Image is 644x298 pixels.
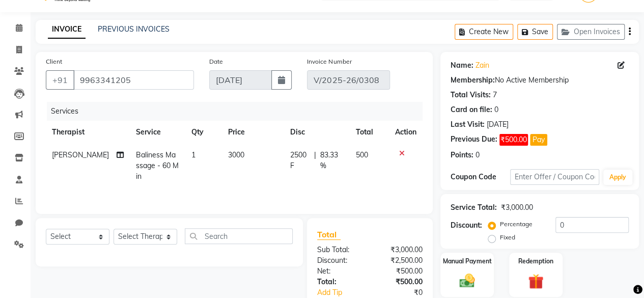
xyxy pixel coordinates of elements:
span: 83.33 % [320,150,344,171]
div: ₹3,000.00 [370,245,430,255]
div: Previous Due: [451,134,497,146]
div: ₹500.00 [370,266,430,277]
div: Name: [451,60,473,71]
div: ₹500.00 [370,277,430,287]
span: [PERSON_NAME] [52,150,109,159]
div: Total: [310,277,370,287]
span: | [314,150,316,171]
input: Search [185,228,293,244]
div: Coupon Code [451,172,510,182]
div: ₹3,000.00 [501,202,533,213]
label: Client [46,57,62,66]
div: Service Total: [451,202,497,213]
label: Redemption [518,257,553,266]
button: Open Invoices [557,24,625,40]
label: Percentage [500,220,533,229]
button: +91 [46,70,74,90]
span: Baliness Massage - 60 Min [136,150,179,181]
div: Services [47,102,430,121]
img: _cash.svg [455,272,480,290]
div: Net: [310,266,370,277]
th: Total [350,121,389,144]
th: Therapist [46,121,130,144]
button: Pay [530,134,547,146]
span: 1 [191,150,195,159]
th: Service [130,121,185,144]
a: PREVIOUS INVOICES [98,24,170,34]
div: Sub Total: [310,245,370,255]
div: 0 [475,150,480,160]
th: Disc [284,121,350,144]
div: 7 [493,90,497,100]
div: No Active Membership [451,75,629,86]
a: Add Tip [310,287,380,298]
label: Manual Payment [443,257,492,266]
span: 2500 F [290,150,310,171]
img: _gift.svg [523,272,548,291]
div: Membership: [451,75,495,86]
div: ₹2,500.00 [370,255,430,266]
input: Enter Offer / Coupon Code [510,169,599,185]
div: [DATE] [487,119,509,130]
span: 3000 [228,150,244,159]
div: 0 [494,104,498,115]
span: 500 [356,150,368,159]
th: Qty [185,121,222,144]
label: Invoice Number [307,57,351,66]
button: Create New [455,24,513,40]
div: ₹0 [380,287,430,298]
label: Fixed [500,233,515,242]
button: Apply [603,170,632,185]
div: Total Visits: [451,90,491,100]
div: Discount: [310,255,370,266]
a: Zain [475,60,489,71]
div: Discount: [451,220,482,231]
div: Card on file: [451,104,492,115]
div: Last Visit: [451,119,485,130]
span: ₹500.00 [499,134,528,146]
div: Points: [451,150,473,160]
th: Action [389,121,423,144]
label: Date [209,57,223,66]
span: Total [317,229,341,240]
th: Price [221,121,284,144]
a: INVOICE [48,20,86,39]
input: Search by Name/Mobile/Email/Code [73,70,194,90]
button: Save [517,24,553,40]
